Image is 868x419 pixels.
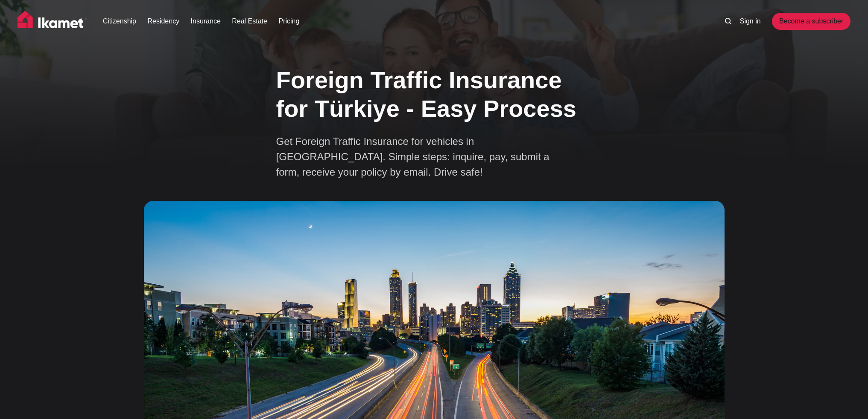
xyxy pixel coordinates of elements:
[276,66,592,123] h1: Foreign Traffic Insurance for Türkiye - Easy Process
[740,16,761,26] a: Sign in
[18,11,88,32] img: Ikamet home
[103,16,136,26] a: Citizenship
[276,134,575,180] p: Get Foreign Traffic Insurance for vehicles in [GEOGRAPHIC_DATA]. Simple steps: inquire, pay, subm...
[278,16,299,26] a: Pricing
[147,16,179,26] a: Residency
[191,16,221,26] a: Insurance
[772,13,850,30] a: Become a subscriber
[232,16,267,26] a: Real Estate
